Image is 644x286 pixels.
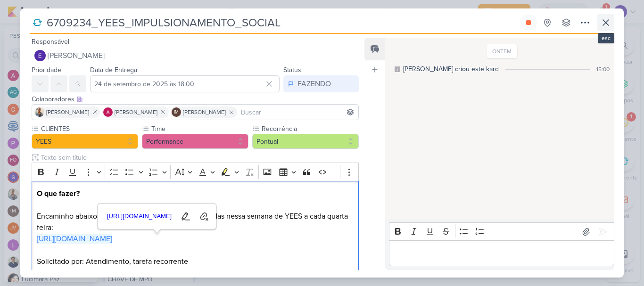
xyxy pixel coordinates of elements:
[183,108,226,116] span: [PERSON_NAME]
[297,78,331,90] div: FAZENDO
[37,256,354,267] p: Solicitado por: Atendimento, tarefa recorrente
[389,222,614,241] div: Editor toolbar
[252,134,359,149] button: Pontual
[34,50,46,61] img: Eduardo Quaresma
[32,94,359,104] div: Colaboradores
[239,106,356,118] input: Buscar
[283,75,359,92] button: FAZENDO
[44,14,518,31] input: Kard Sem Título
[596,65,610,74] div: 15:00
[104,211,175,222] span: [URL][DOMAIN_NAME]
[32,134,138,149] button: YEES
[39,153,359,163] input: Texto sem título
[37,188,354,233] p: Encaminho abaixo as publicações a serem impulsionadas nessa semana de YEES a cada quarta-feira:
[37,234,112,244] a: [URL][DOMAIN_NAME]
[32,163,359,181] div: Editor toolbar
[150,124,248,134] label: Time
[283,66,301,74] label: Status
[90,66,137,74] label: Data de Entrega
[389,240,614,266] div: Editor editing area: main
[48,50,105,61] span: [PERSON_NAME]
[32,181,359,275] div: Editor editing area: main
[142,134,248,149] button: Performance
[35,107,44,117] img: Iara Santos
[403,64,499,74] div: [PERSON_NAME] criou este kard
[90,75,280,92] input: Select a date
[40,124,138,134] label: CLIENTES
[32,66,61,74] label: Prioridade
[104,209,175,224] a: [URL][DOMAIN_NAME]
[261,124,359,134] label: Recorrência
[525,19,532,26] div: Parar relógio
[46,108,89,116] span: [PERSON_NAME]
[115,108,157,116] span: [PERSON_NAME]
[32,47,359,64] button: [PERSON_NAME]
[174,110,179,115] p: IM
[172,107,181,117] div: Isabella Machado Guimarães
[37,189,80,198] strong: O que fazer?
[598,33,614,43] div: esc
[32,38,69,46] label: Responsável
[103,107,113,117] img: Alessandra Gomes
